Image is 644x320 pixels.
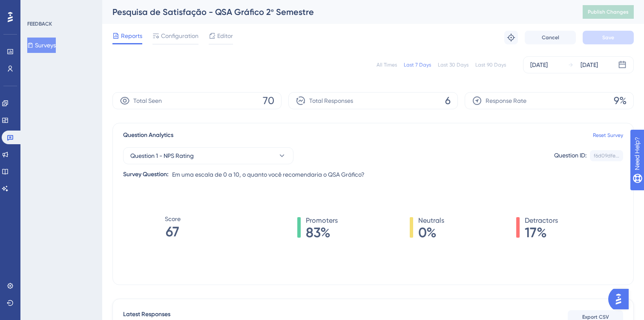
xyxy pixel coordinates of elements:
[165,215,181,222] tspan: Score
[123,169,169,180] div: Survey Question:
[418,215,444,226] span: Neutrals
[486,96,526,106] span: Response Rate
[166,224,179,240] tspan: 67
[112,6,561,18] div: Pesquisa de Satisfação - QSA Gráfico 2º Semestre
[602,34,614,41] span: Save
[438,61,469,68] div: Last 30 Days
[306,215,338,226] span: Promoters
[554,150,586,161] div: Question ID:
[530,60,548,70] div: [DATE]
[309,96,353,106] span: Total Responses
[133,96,162,106] span: Total Seen
[475,61,506,68] div: Last 90 Days
[418,226,444,239] span: 0%
[20,2,53,12] span: Need Help?
[525,31,576,44] button: Cancel
[377,61,397,68] div: All Times
[581,60,598,70] div: [DATE]
[27,20,52,27] div: FEEDBACK
[263,94,274,108] span: 70
[608,286,634,312] iframe: UserGuiding AI Assistant Launcher
[525,226,558,239] span: 17%
[583,31,634,44] button: Save
[525,215,558,226] span: Detractors
[123,130,173,140] span: Question Analytics
[121,31,142,41] span: Reports
[445,94,451,108] span: 6
[404,61,431,68] div: Last 7 Days
[614,94,627,108] span: 9%
[593,132,623,139] a: Reset Survey
[172,169,365,180] span: Em uma escala de 0 a 10, o quanto você recomendaria o QSA Gráfico?
[123,147,293,164] button: Question 1 - NPS Rating
[217,31,233,41] span: Editor
[161,31,198,41] span: Configuration
[588,9,629,15] span: Publish Changes
[542,34,559,41] span: Cancel
[27,38,56,53] button: Surveys
[583,5,634,19] button: Publish Changes
[594,152,619,159] div: f6d09dfe...
[130,151,194,161] span: Question 1 - NPS Rating
[306,226,338,239] span: 83%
